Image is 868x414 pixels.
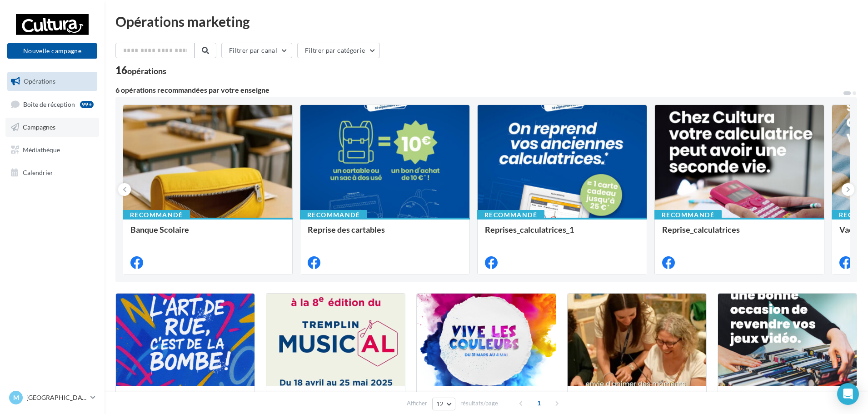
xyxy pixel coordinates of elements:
[7,43,97,59] button: Nouvelle campagne
[5,118,99,137] a: Campagnes
[297,43,380,58] button: Filtrer par catégorie
[23,146,60,154] span: Médiathèque
[130,224,189,234] span: Banque Scolaire
[23,100,75,108] span: Boîte de réception
[436,400,444,408] span: 12
[26,393,87,402] p: [GEOGRAPHIC_DATA]
[485,224,574,234] span: Reprises_calculatrices_1
[5,95,99,114] a: Boîte de réception99+
[13,393,19,402] span: M
[115,15,857,28] div: Opérations marketing
[221,43,292,58] button: Filtrer par canal
[123,210,190,220] div: Recommandé
[407,399,427,408] span: Afficher
[308,224,385,234] span: Reprise des cartables
[837,383,859,405] div: Open Intercom Messenger
[532,396,546,410] span: 1
[460,399,498,408] span: résultats/page
[662,224,740,234] span: Reprise_calculatrices
[23,123,55,131] span: Campagnes
[115,86,843,94] div: 6 opérations recommandées par votre enseigne
[432,398,455,410] button: 12
[7,389,97,406] a: M [GEOGRAPHIC_DATA]
[5,140,99,160] a: Médiathèque
[5,163,99,182] a: Calendrier
[80,101,94,108] div: 99+
[127,67,166,75] div: opérations
[5,72,99,91] a: Opérations
[115,65,166,75] div: 16
[300,210,367,220] div: Recommandé
[23,168,53,176] span: Calendrier
[24,77,55,85] span: Opérations
[477,210,544,220] div: Recommandé
[654,210,722,220] div: Recommandé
